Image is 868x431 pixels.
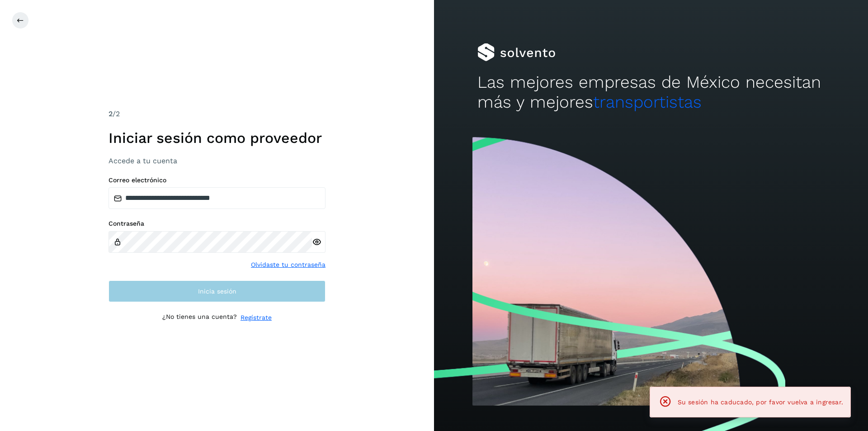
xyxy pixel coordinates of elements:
[108,176,325,184] label: Correo electrónico
[593,92,702,112] span: transportistas
[477,72,825,113] h2: Las mejores empresas de México necesitan más y mejores
[162,313,237,322] p: ¿No tienes una cuenta?
[241,313,272,322] a: Regístrate
[108,109,325,119] div: /2
[251,260,325,270] a: Olvidaste tu contraseña
[108,220,325,227] label: Contraseña
[108,280,325,302] button: Inicia sesión
[198,288,236,294] span: Inicia sesión
[108,129,325,147] h1: Iniciar sesión como proveedor
[678,398,843,406] span: Su sesión ha caducado, por favor vuelva a ingresar.
[108,109,113,118] span: 2
[108,156,325,165] h3: Accede a tu cuenta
